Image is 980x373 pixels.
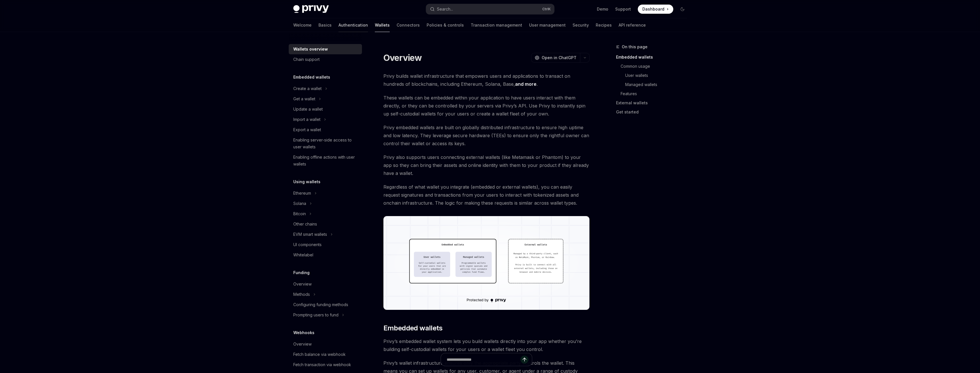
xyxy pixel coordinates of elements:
span: Dashboard [642,6,664,12]
a: Recipes [596,18,612,32]
h5: Funding [293,269,310,276]
div: Prompting users to fund [293,312,338,318]
a: Chain support [289,54,362,65]
div: Enabling offline actions with user wallets [293,154,359,167]
a: Enabling server-side access to user wallets [289,135,362,152]
button: Send message [520,356,528,364]
a: Authentication [338,18,368,32]
span: Privy embedded wallets are built on globally distributed infrastructure to ensure high uptime and... [383,123,590,147]
div: Get a wallet [293,95,315,102]
a: External wallets [616,98,692,107]
a: Wallets overview [289,44,362,54]
div: Overview [293,341,312,348]
a: and more [515,81,536,87]
div: Search... [437,6,453,13]
span: Regardless of what wallet you integrate (embedded or external wallets), you can easily request si... [383,183,590,207]
a: Wallets [375,18,390,32]
span: These wallets can be embedded within your application to have users interact with them directly, ... [383,94,590,118]
div: EVM smart wallets [293,231,327,238]
button: Search...CtrlK [426,4,554,14]
a: Overview [289,339,362,349]
button: Toggle dark mode [678,5,687,14]
a: Connectors [397,18,420,32]
div: Create a wallet [293,85,322,92]
div: Other chains [293,221,317,228]
div: Ethereum [293,190,311,197]
div: UI components [293,241,322,248]
div: Export a wallet [293,126,321,133]
a: Get started [616,107,692,117]
span: Privy also supports users connecting external wallets (like Metamask or Phantom) to your app so t... [383,153,590,177]
a: API reference [619,18,646,32]
a: Transaction management [471,18,522,32]
a: Managed wallets [625,80,692,89]
div: Update a wallet [293,106,323,113]
a: Enabling offline actions with user wallets [289,152,362,169]
span: On this page [622,43,648,50]
a: Common usage [621,62,692,71]
a: User management [529,18,566,32]
div: Overview [293,281,312,288]
a: Dashboard [638,5,673,14]
div: Fetch balance via webhook [293,351,346,358]
a: Embedded wallets [616,53,692,62]
a: Overview [289,279,362,289]
h5: Webhooks [293,329,314,336]
a: Support [615,6,631,12]
a: Update a wallet [289,104,362,114]
div: Wallets overview [293,46,328,53]
div: Enabling server-side access to user wallets [293,137,359,150]
a: Configuring funding methods [289,300,362,310]
img: dark logo [293,5,329,13]
span: Ctrl K [542,7,551,11]
span: Privy’s embedded wallet system lets you build wallets directly into your app whether you’re build... [383,337,590,353]
div: Fetch transaction via webhook [293,361,351,368]
div: Solana [293,200,306,207]
a: Features [621,89,692,98]
a: Demo [597,6,608,12]
a: Basics [318,18,332,32]
div: Bitcoin [293,210,306,217]
h5: Embedded wallets [293,74,330,81]
a: Policies & controls [427,18,464,32]
a: Security [573,18,589,32]
div: Import a wallet [293,116,320,123]
button: Open in ChatGPT [531,53,580,63]
span: Embedded wallets [383,324,442,333]
a: Fetch transaction via webhook [289,360,362,370]
a: User wallets [625,71,692,80]
div: Methods [293,291,310,298]
img: images/walletoverview.png [383,216,590,310]
span: Open in ChatGPT [542,55,577,61]
a: Export a wallet [289,125,362,135]
a: Welcome [293,18,312,32]
a: Fetch balance via webhook [289,349,362,360]
h5: Using wallets [293,178,320,185]
span: Privy builds wallet infrastructure that empowers users and applications to transact on hundreds o... [383,72,590,88]
div: Chain support [293,56,320,63]
a: UI components [289,240,362,250]
a: Other chains [289,219,362,229]
h1: Overview [383,53,422,63]
div: Configuring funding methods [293,301,348,308]
div: Whitelabel [293,252,313,258]
a: Whitelabel [289,250,362,260]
